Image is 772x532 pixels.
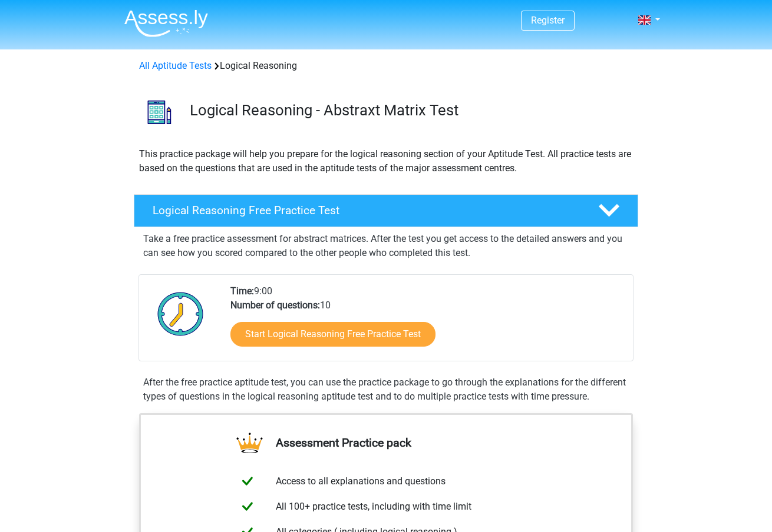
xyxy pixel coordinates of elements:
[230,322,436,347] a: Start Logical Reasoning Free Practice Test
[138,375,634,404] div: After the free practice aptitude test, you can use the practice package to go through the explana...
[190,101,629,119] h3: Logical Reasoning - Abstraxt Matrix Test
[143,232,629,260] p: Take a free practice assessment for abstract matrices. After the test you get access to the detai...
[230,300,320,311] b: Number of questions:
[151,284,210,343] img: Clock
[222,284,632,361] div: 9:00 10
[129,194,643,227] a: Logical Reasoning Free Practice Test
[139,60,212,71] a: All Aptitude Tests
[153,204,579,217] h4: Logical Reasoning Free Practice Test
[134,87,184,137] img: logical reasoning
[139,147,633,175] p: This practice package will help you prepare for the logical reasoning section of your Aptitude Te...
[134,59,638,73] div: Logical Reasoning
[124,9,208,37] img: Assessly
[531,15,565,26] a: Register
[230,285,254,297] b: Time:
